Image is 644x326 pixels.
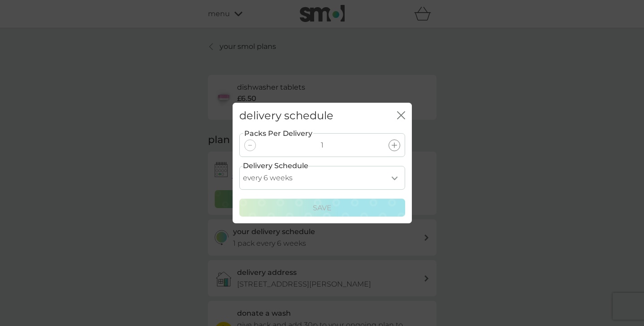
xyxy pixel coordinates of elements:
h2: delivery schedule [239,109,333,122]
p: Save [313,202,332,214]
label: Packs Per Delivery [243,128,313,139]
button: close [397,111,405,121]
button: Save [239,199,405,217]
label: Delivery Schedule [243,160,308,172]
p: 1 [321,139,324,151]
